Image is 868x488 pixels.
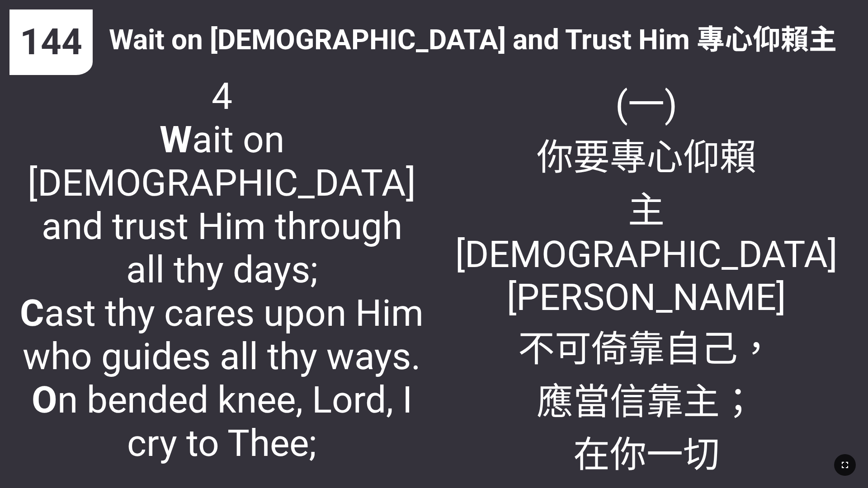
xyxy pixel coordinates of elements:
[160,118,192,161] b: W
[109,17,837,57] span: Wait on [DEMOGRAPHIC_DATA] and Trust Him 專心仰賴主
[20,291,44,335] b: C
[20,21,82,63] span: 144
[32,378,57,422] b: O
[19,75,425,465] span: 4 ait on [DEMOGRAPHIC_DATA] and trust Him through all thy days; ast thy cares upon Him who guides...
